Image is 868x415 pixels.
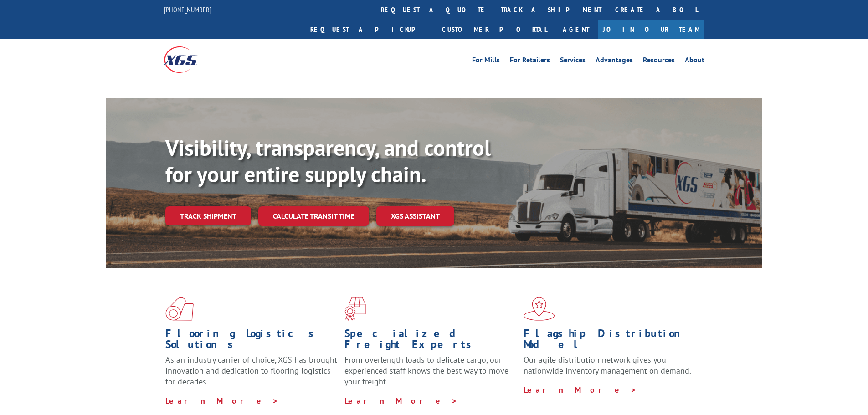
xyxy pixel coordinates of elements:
[376,206,454,226] a: XGS ASSISTANT
[560,56,586,67] a: Services
[596,56,633,67] a: Advantages
[165,206,251,225] a: Track shipment
[598,20,704,39] a: Join Our Team
[164,5,211,14] a: [PHONE_NUMBER]
[165,133,491,188] b: Visibility, transparency, and control for your entire supply chain.
[524,328,696,354] h1: Flagship Distribution Model
[510,56,550,67] a: For Retailers
[165,297,194,321] img: xgs-icon-total-supply-chain-intelligence-red
[643,56,675,67] a: Resources
[165,395,279,406] a: Learn More >
[344,395,458,406] a: Learn More >
[165,328,338,354] h1: Flooring Logistics Solutions
[472,56,500,67] a: For Mills
[554,20,598,39] a: Agent
[303,20,435,39] a: Request a pickup
[524,297,555,321] img: xgs-icon-flagship-distribution-model-red
[524,384,637,395] a: Learn More >
[344,328,517,354] h1: Specialized Freight Experts
[685,56,704,67] a: About
[258,206,369,226] a: Calculate transit time
[524,354,691,376] span: Our agile distribution network gives you nationwide inventory management on demand.
[435,20,554,39] a: Customer Portal
[344,297,366,321] img: xgs-icon-focused-on-flooring-red
[344,354,517,395] p: From overlength loads to delicate cargo, our experienced staff knows the best way to move your fr...
[165,354,337,387] span: As an industry carrier of choice, XGS has brought innovation and dedication to flooring logistics...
